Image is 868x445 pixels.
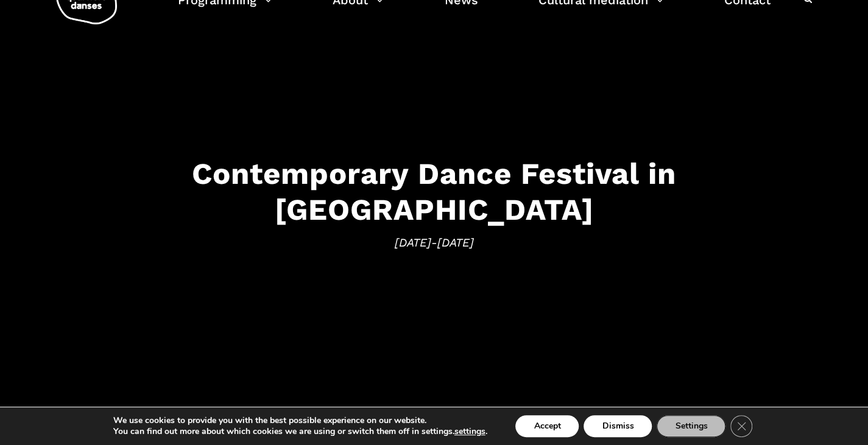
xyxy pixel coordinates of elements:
button: Accept [515,415,579,437]
font: Accept [534,420,560,432]
font: You can find out more about which cookies we are using or switch them off in settings. [113,426,454,437]
font: [DATE]-[DATE] [395,236,474,250]
font: settings [454,426,485,437]
font: Settings [675,420,707,432]
font: Dismiss [602,420,633,432]
button: settings [454,426,485,437]
font: . [485,426,487,437]
button: Dismiss [584,415,652,437]
button: Close GDPR Cookie Banner [730,415,752,437]
button: Settings [657,415,725,437]
font: Contemporary Dance Festival in [GEOGRAPHIC_DATA] [192,156,676,227]
font: We use cookies to provide you with the best possible experience on our website. [113,415,426,426]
